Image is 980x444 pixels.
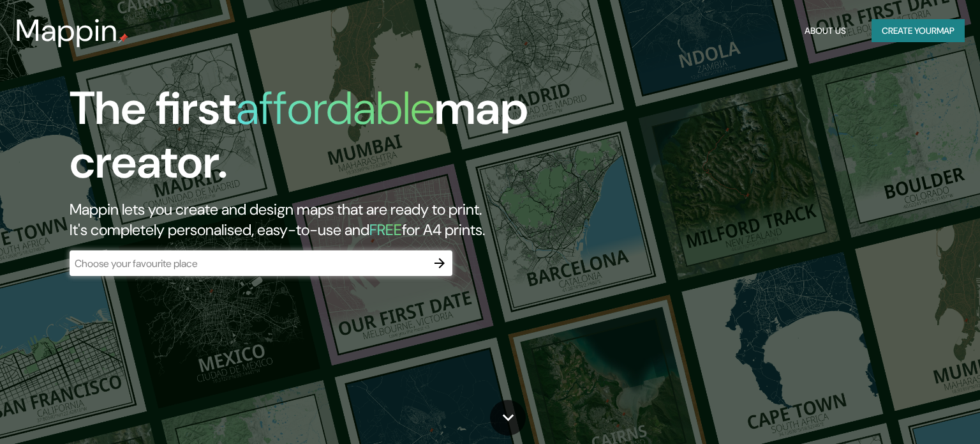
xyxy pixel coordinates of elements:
iframe: Help widget launcher [866,394,966,430]
h2: Mappin lets you create and design maps that are ready to print. It's completely personalised, eas... [70,199,560,240]
h1: The first map creator. [70,82,560,199]
input: Choose your favourite place [70,256,427,271]
button: Create yourmap [872,19,965,43]
h3: Mappin [15,13,118,49]
h5: FREE [369,220,402,240]
h1: affordable [236,79,434,138]
button: About Us [799,19,851,43]
img: mappin-pin [118,33,128,43]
